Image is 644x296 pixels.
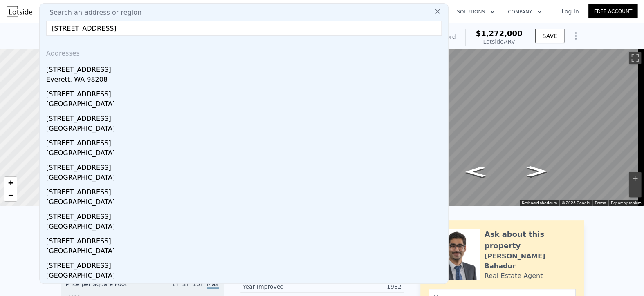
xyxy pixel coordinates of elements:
a: Zoom in [4,177,17,189]
div: [STREET_ADDRESS] [46,184,445,197]
span: Max [207,281,219,289]
a: Report a problem [611,200,642,205]
div: Real Estate Agent [485,271,543,281]
div: [PERSON_NAME] Bahadur [485,251,576,271]
div: 1982 [322,283,402,291]
span: $1,272,000 [476,29,522,38]
button: Solutions [450,4,501,19]
img: Lotside [7,6,32,17]
div: [GEOGRAPHIC_DATA] [46,99,445,111]
div: Price per Square Foot [66,280,142,293]
span: 10Y [193,281,203,287]
path: Go East, 65th Ave W [456,164,495,180]
div: Year Improved [243,283,322,291]
div: [GEOGRAPHIC_DATA] [46,246,445,258]
div: [GEOGRAPHIC_DATA] [46,173,445,184]
button: Company [501,4,548,19]
div: [STREET_ADDRESS] [46,209,445,222]
a: Zoom out [4,189,17,201]
span: 3Y [182,281,189,287]
button: Zoom out [629,185,641,197]
button: Zoom in [629,172,641,185]
div: [GEOGRAPHIC_DATA] [46,124,445,135]
a: Terms (opens in new tab) [595,200,606,205]
div: [STREET_ADDRESS] [46,111,445,124]
button: SAVE [535,29,564,43]
div: [GEOGRAPHIC_DATA] [46,148,445,160]
path: Go West, 65th Ave W [518,163,556,179]
div: [STREET_ADDRESS] [46,282,445,295]
div: Street View [374,49,644,206]
a: Log In [552,7,588,16]
div: [GEOGRAPHIC_DATA] [46,197,445,209]
span: Search an address or region [43,8,141,18]
div: Everett, WA 98208 [46,75,445,86]
div: [STREET_ADDRESS] [46,160,445,173]
div: Ask about this property [485,229,576,251]
button: Toggle fullscreen view [629,52,641,64]
button: Keyboard shortcuts [522,200,557,206]
span: + [8,178,13,188]
span: © 2025 Google [562,200,590,205]
span: − [8,190,13,200]
div: [GEOGRAPHIC_DATA] [46,222,445,233]
a: Free Account [588,4,637,18]
div: Addresses [43,42,445,62]
button: Show Options [568,28,584,44]
div: [STREET_ADDRESS] [46,86,445,99]
div: [STREET_ADDRESS] [46,233,445,246]
div: [STREET_ADDRESS] [46,258,445,271]
input: Enter an address, city, region, neighborhood or zip code [46,21,442,36]
div: [GEOGRAPHIC_DATA] [46,271,445,282]
div: [STREET_ADDRESS] [46,135,445,148]
div: Map [374,49,644,206]
span: 1Y [172,281,179,287]
div: [STREET_ADDRESS] [46,62,445,75]
div: Lotside ARV [476,38,522,46]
